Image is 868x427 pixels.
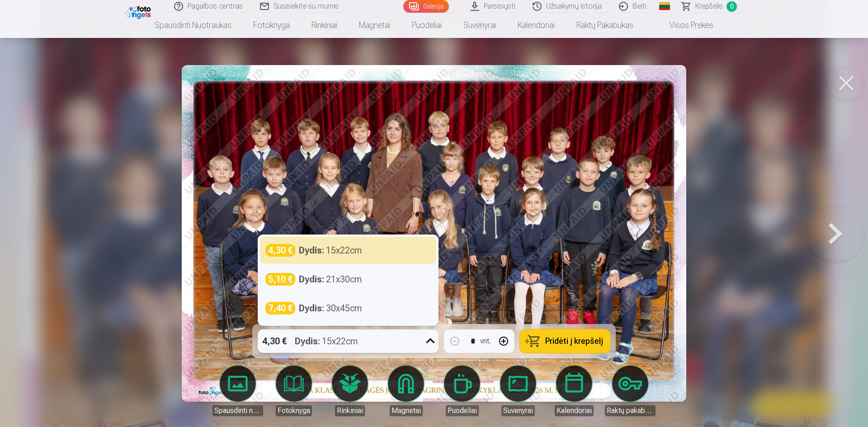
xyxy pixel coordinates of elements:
[545,337,603,345] span: Pridėti į krepšelį
[126,4,153,19] img: /fa2
[480,336,491,347] div: vnt.
[555,405,594,416] div: Kalendoriai
[258,329,291,353] div: 4,30 €
[605,366,656,416] a: Raktų pakabukas
[348,13,401,38] a: Magnetai
[401,13,453,38] a: Puodeliai
[726,1,737,12] span: 0
[335,405,365,416] div: Rinkiniai
[265,302,295,314] div: 7,40 €
[501,405,535,416] div: Suvenyrai
[695,1,723,12] span: Krepšelis
[212,405,263,416] div: Spausdinti nuotraukas
[520,329,610,353] button: Pridėti į krepšelį
[493,366,543,416] a: Suvenyrai
[299,244,362,257] div: 15x22cm
[265,244,295,257] div: 4,30 €
[566,13,644,38] a: Raktų pakabukas
[437,366,487,416] a: Puodeliai
[507,13,566,38] a: Kalendoriai
[299,273,324,286] strong: Dydis :
[299,244,324,257] strong: Dydis :
[381,366,431,416] a: Magnetai
[301,13,348,38] a: Rinkiniai
[295,329,358,353] div: 15x22cm
[265,273,295,286] div: 5,10 €
[299,302,324,314] strong: Dydis :
[325,366,375,416] a: Rinkiniai
[390,405,423,416] div: Magnetai
[144,13,242,38] a: Spausdinti nuotraukas
[605,405,656,416] div: Raktų pakabukas
[276,405,312,416] div: Fotoknyga
[295,335,320,347] strong: Dydis :
[446,405,479,416] div: Puodeliai
[299,273,362,286] div: 21x30cm
[549,366,599,416] a: Kalendoriai
[299,302,362,314] div: 30x45cm
[269,366,319,416] a: Fotoknyga
[212,366,263,416] a: Spausdinti nuotraukas
[644,13,724,38] a: Visos prekės
[453,13,507,38] a: Suvenyrai
[242,13,301,38] a: Fotoknyga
